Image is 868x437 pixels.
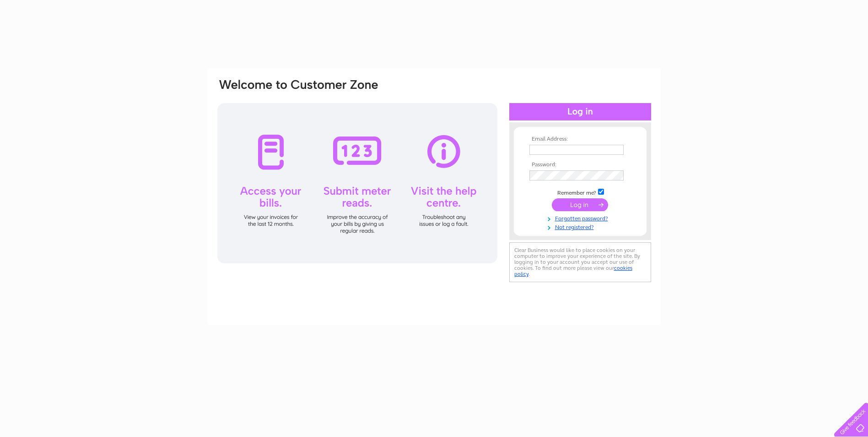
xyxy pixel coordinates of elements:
[529,222,633,231] a: Not registered?
[527,162,633,168] th: Password:
[527,187,633,197] td: Remember me?
[529,213,633,222] a: Forgotten password?
[527,136,633,142] th: Email Address:
[509,242,651,282] div: Clear Business would like to place cookies on your computer to improve your experience of the sit...
[514,265,632,277] a: cookies policy
[552,198,608,211] input: Submit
